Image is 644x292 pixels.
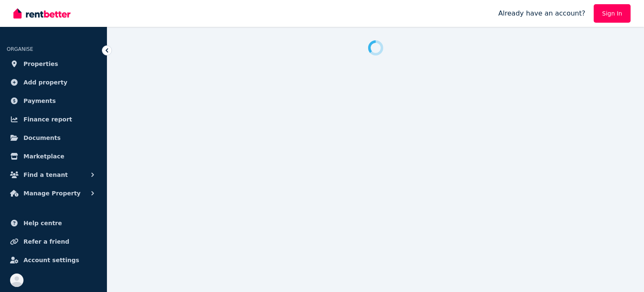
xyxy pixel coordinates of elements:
span: Refer a friend [23,237,69,247]
span: Payments [23,96,56,106]
button: Find a tenant [7,166,100,183]
button: Manage Property [7,185,100,202]
a: Add property [7,74,100,91]
span: Manage Property [23,188,80,198]
span: Finance report [23,114,72,124]
a: Payments [7,92,100,109]
span: Properties [23,59,58,69]
a: Refer a friend [7,233,100,250]
a: Sign In [594,4,631,23]
span: Already have an account? [498,8,585,18]
span: Marketplace [23,151,64,161]
span: Add property [23,77,68,87]
span: Find a tenant [23,170,68,180]
span: Help centre [23,218,62,228]
span: Account settings [23,255,79,265]
a: Help centre [7,215,100,231]
span: ORGANISE [7,46,33,52]
a: Finance report [7,111,100,128]
a: Account settings [7,252,100,268]
img: RentBetter [13,7,70,20]
a: Documents [7,129,100,146]
span: Documents [23,133,61,143]
a: Properties [7,55,100,72]
a: Marketplace [7,148,100,165]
